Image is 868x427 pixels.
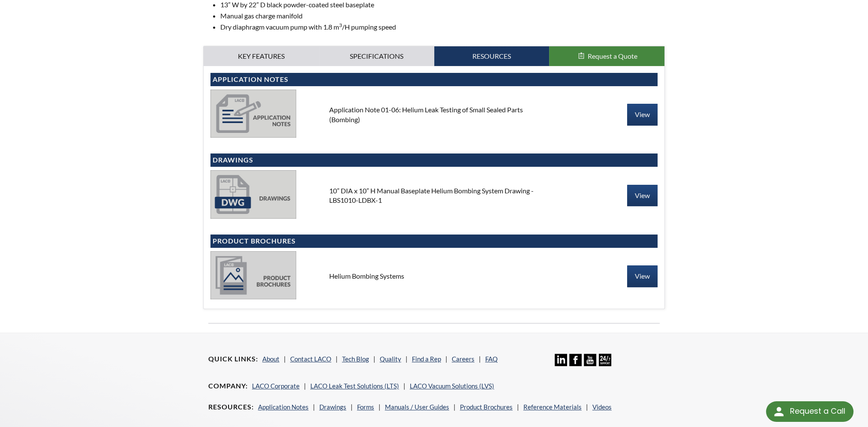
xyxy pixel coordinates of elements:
[210,170,296,218] img: drawings-dbc82c2fa099a12033583e1b2f5f2fc87839638bef2df456352de0ba3a5177af.jpg
[627,185,658,206] a: View
[357,403,374,411] a: Forms
[627,265,658,287] a: View
[549,46,664,66] button: Request a Quote
[220,10,665,21] li: Manual gas charge manifold
[213,156,656,165] h4: Drawings
[523,403,582,411] a: Reference Materials
[322,186,546,205] div: 10” DIA x 10” H Manual Baseplate Helium Bombing System Drawing - LBS1010-LDBX-1
[599,360,611,367] a: 24/7 Support
[310,382,399,390] a: LACO Leak Test Solutions (LTS)
[380,355,401,363] a: Quality
[588,52,637,60] span: Request a Quote
[485,355,498,363] a: FAQ
[319,403,346,411] a: Drawings
[412,355,441,363] a: Find a Rep
[258,403,309,411] a: Application Notes
[790,401,845,421] div: Request a Call
[204,46,319,66] a: Key Features
[322,105,546,124] div: Application Note 01-06: Helium Leak Testing of Small Sealed Parts (Bombing)
[385,403,449,411] a: Manuals / User Guides
[434,46,550,66] a: Resources
[599,354,611,366] img: 24/7 Support Icon
[220,21,665,33] li: Dry diaphragm vacuum pump with 1.8 m /H pumping speed
[213,75,656,84] h4: Application Notes
[213,237,656,246] h4: Product Brochures
[252,382,300,390] a: LACO Corporate
[339,22,342,28] sup: 3
[410,382,494,390] a: LACO Vacuum Solutions (LVS)
[452,355,475,363] a: Careers
[208,355,258,364] h4: Quick Links
[210,90,296,138] img: application_notes-bfb0ca2ddc37ee8af0a701952c1737d2a1698857695019d33d0f867ca2d829ce.jpg
[766,401,853,422] div: Request a Call
[460,403,513,411] a: Product Brochures
[210,251,296,299] img: product_brochures-81b49242bb8394b31c113ade466a77c846893fb1009a796a1a03a1a1c57cbc37.jpg
[322,271,546,281] div: Helium Bombing Systems
[342,355,369,363] a: Tech Blog
[319,46,434,66] a: Specifications
[208,382,248,391] h4: Company
[290,355,331,363] a: Contact LACO
[262,355,279,363] a: About
[772,405,786,418] img: round button
[208,403,254,412] h4: Resources
[592,403,612,411] a: Videos
[627,104,658,125] a: View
